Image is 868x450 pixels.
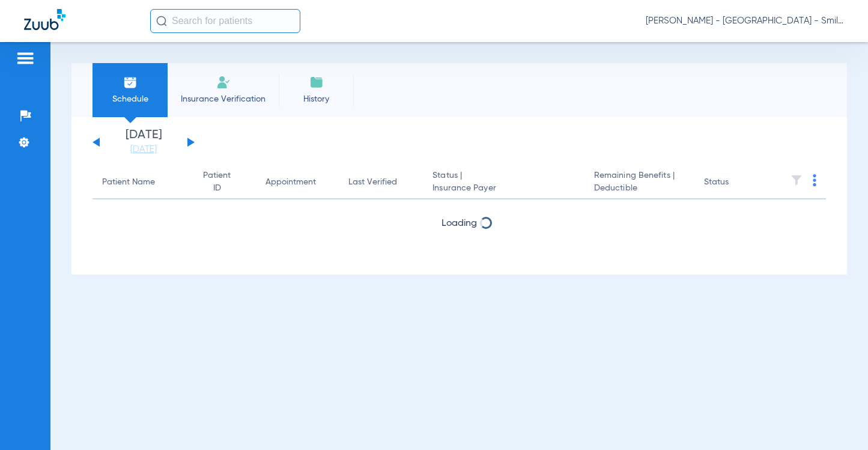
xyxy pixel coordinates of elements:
[584,166,694,199] th: Remaining Benefits |
[423,166,584,199] th: Status |
[102,176,155,189] div: Patient Name
[177,93,270,105] span: Insurance Verification
[309,75,324,90] img: History
[288,93,345,105] span: History
[813,174,816,186] img: group-dot-blue.svg
[199,169,235,195] div: Patient ID
[432,182,575,195] span: Insurance Payer
[108,144,180,156] a: [DATE]
[646,15,844,27] span: [PERSON_NAME] - [GEOGRAPHIC_DATA] - SmileLand PD
[694,166,775,199] th: Status
[102,176,180,189] div: Patient Name
[348,176,414,189] div: Last Verified
[150,9,300,33] input: Search for patients
[102,93,159,105] span: Schedule
[442,219,477,228] span: Loading
[108,129,180,156] li: [DATE]
[791,174,803,186] img: filter.svg
[123,75,138,90] img: Schedule
[266,176,329,189] div: Appointment
[24,9,65,30] img: Zuub Logo
[266,176,316,189] div: Appointment
[199,169,246,195] div: Patient ID
[594,182,685,195] span: Deductible
[16,51,35,65] img: hamburger-icon
[156,16,167,26] img: Search Icon
[348,176,397,189] div: Last Verified
[216,75,231,90] img: Manual Insurance Verification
